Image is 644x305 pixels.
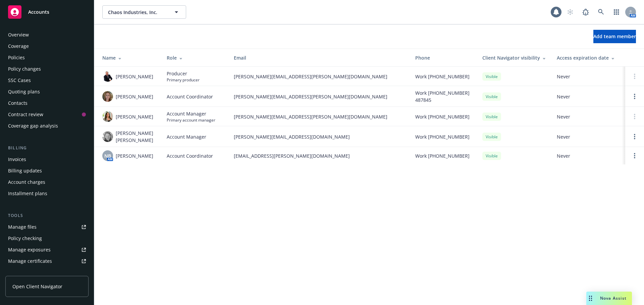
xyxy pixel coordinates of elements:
a: Manage exposures [5,244,89,255]
div: Installment plans [8,188,47,199]
a: Invoices [5,154,89,165]
div: Manage claims [8,267,42,278]
img: photo [102,111,113,122]
div: Coverage gap analysis [8,121,58,131]
a: Switch app [610,5,623,19]
a: Search [594,5,608,19]
a: Billing updates [5,165,89,176]
span: Never [557,133,620,140]
div: Visible [482,112,501,121]
span: Account Manager [167,133,206,140]
span: Accounts [28,9,49,15]
span: [PERSON_NAME][EMAIL_ADDRESS][PERSON_NAME][DOMAIN_NAME] [234,113,405,120]
span: Work [PHONE_NUMBER] 487845 [415,89,472,103]
a: Contract review [5,109,89,120]
div: Client Navigator visibility [482,54,546,61]
button: Nova Assist [586,292,632,305]
div: Manage exposures [8,244,51,255]
div: Policy changes [8,64,41,74]
img: photo [102,71,113,82]
span: [PERSON_NAME][EMAIL_ADDRESS][DOMAIN_NAME] [234,133,405,140]
a: Overview [5,29,89,40]
span: [PERSON_NAME][EMAIL_ADDRESS][PERSON_NAME][DOMAIN_NAME] [234,73,405,80]
div: Drag to move [586,292,595,305]
span: Chaos Industries, Inc. [108,9,166,16]
a: Contacts [5,98,89,108]
div: Manage certificates [8,256,52,266]
div: Invoices [8,154,26,165]
span: Primary producer [167,77,200,83]
a: Open options [631,133,639,141]
a: Manage files [5,222,89,232]
span: Never [557,73,620,80]
div: Access expiration date [557,54,620,61]
div: Contract review [8,109,43,120]
a: Coverage gap analysis [5,121,89,131]
div: Email [234,54,405,61]
a: Policies [5,52,89,63]
span: Never [557,113,620,120]
img: photo [102,131,113,142]
div: Overview [8,29,29,40]
div: Manage files [8,222,37,232]
div: SSC Cases [8,75,31,86]
div: Billing updates [8,165,42,176]
a: Open options [631,92,639,100]
span: [PERSON_NAME] [116,73,153,80]
span: Work [PHONE_NUMBER] [415,152,470,159]
span: [PERSON_NAME] [PERSON_NAME] [116,130,156,144]
div: Visible [482,133,501,141]
span: Account Coordinator [167,93,213,100]
span: [PERSON_NAME] [116,93,153,100]
span: Work [PHONE_NUMBER] [415,133,470,140]
span: Nova Assist [600,295,627,301]
a: Policy changes [5,64,89,74]
span: [PERSON_NAME] [116,113,153,120]
span: NB [104,152,111,159]
span: [PERSON_NAME] [116,152,153,159]
div: Policy checking [8,233,42,244]
a: SSC Cases [5,75,89,86]
span: Primary account manager [167,117,215,123]
div: Visible [482,92,501,101]
span: Account Coordinator [167,152,213,159]
a: Coverage [5,41,89,52]
span: Never [557,93,620,100]
span: [EMAIL_ADDRESS][PERSON_NAME][DOMAIN_NAME] [234,152,405,159]
div: Account charges [8,177,45,187]
span: Work [PHONE_NUMBER] [415,113,470,120]
div: Billing [5,145,89,151]
a: Start snowing [563,5,577,19]
a: Installment plans [5,188,89,199]
a: Accounts [5,3,89,21]
span: Producer [167,70,200,77]
div: Quoting plans [8,86,40,97]
a: Policy checking [5,233,89,244]
a: Manage certificates [5,256,89,266]
button: Add team member [593,30,636,43]
img: photo [102,91,113,102]
span: Add team member [593,33,636,40]
button: Chaos Industries, Inc. [102,5,186,19]
span: Work [PHONE_NUMBER] [415,73,470,80]
div: Visible [482,152,501,160]
span: Account Manager [167,110,215,117]
a: Open options [631,152,639,160]
a: Quoting plans [5,86,89,97]
div: Tools [5,212,89,219]
div: Role [167,54,223,61]
div: Coverage [8,41,29,52]
span: [PERSON_NAME][EMAIL_ADDRESS][PERSON_NAME][DOMAIN_NAME] [234,93,405,100]
a: Manage claims [5,267,89,278]
div: Contacts [8,98,28,108]
div: Visible [482,72,501,81]
span: Open Client Navigator [12,283,62,290]
div: Policies [8,52,25,63]
a: Report a Bug [579,5,592,19]
span: Never [557,152,620,159]
div: Name [102,54,156,61]
a: Account charges [5,177,89,187]
div: Phone [415,54,472,61]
